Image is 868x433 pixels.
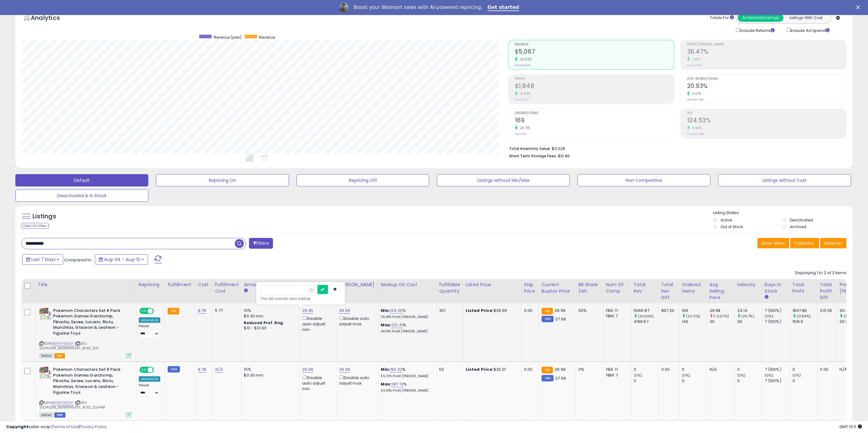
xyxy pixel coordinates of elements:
h2: 20.93% [687,82,846,91]
div: BB Share 24h. [578,282,601,294]
p: 48.61% Profit [PERSON_NAME] [381,329,432,334]
div: 0.00 [661,367,675,372]
div: Markup on Cost [381,282,434,288]
div: 7 (100%) [765,367,790,372]
span: | SKU: 20241206_B09NT95337_8.50_123+MF [39,400,105,409]
div: 50 [439,367,458,372]
div: [PERSON_NAME] [339,282,376,288]
span: All listings currently available for purchase on Amazon [39,353,53,358]
b: Max: [381,322,392,328]
span: ON [140,367,148,373]
span: 2025-08-18 13:11 GMT [839,424,862,430]
small: (0%) [765,314,773,319]
button: All Selected Listings [738,14,784,22]
small: (0%) [634,373,642,378]
div: Num of Comp. [606,282,629,294]
small: Prev: 20.79% [687,98,703,102]
div: % [381,308,432,319]
div: Cost [198,282,210,288]
div: Include Returns [731,27,782,34]
button: Columns [790,238,819,248]
div: 1516.6 [792,319,817,324]
small: Amazon Fees. [244,288,247,293]
span: Revenue [515,43,674,46]
span: ON [140,308,148,313]
div: Listed Price [466,282,519,288]
div: % [381,381,432,393]
a: B09NT95337 [52,341,74,346]
div: Days In Stock [765,282,787,294]
div: 140 [682,319,707,324]
div: Disable auto adjust max [339,374,373,386]
small: (20.71%) [686,314,700,319]
div: Include Ad Spend [782,27,840,34]
div: Fulfillment Cost [215,282,239,294]
div: Fulfillment [168,282,193,288]
b: Reduced Prof. Rng. [244,320,284,325]
div: 0 [792,367,817,372]
a: 29.95 [302,308,313,314]
img: 51IDjNmfb2L._SL40_.jpg [39,308,52,320]
span: Profit [515,77,674,81]
div: Title [38,282,134,288]
span: 27.99 [555,375,566,381]
div: Ship Price [524,282,536,294]
div: Amazon AI [139,376,160,382]
div: Disable auto adjust min [302,374,332,392]
button: Aug-04 - Aug-10 [95,254,148,265]
b: Max: [381,381,392,387]
b: Short Term Storage Fees: [509,153,557,159]
small: Prev: 140 [515,132,526,136]
span: Revenue [259,35,275,40]
div: Ordered Items [682,282,704,294]
div: Velocity [737,282,760,288]
p: Listing States: [713,210,853,216]
span: Avg. Buybox Share [687,77,846,81]
div: FBM: 7 [606,373,626,378]
div: Amazon Fees [244,282,297,288]
small: 20.65% [518,57,532,62]
small: (21.84%) [796,314,811,319]
div: Disable auto adjust min [302,315,332,333]
small: (-0.07%) [714,314,729,319]
label: Archived [790,224,807,229]
button: Non Competitive [578,174,710,186]
a: 39.99 [339,308,350,314]
div: 5.77 [215,308,237,313]
div: Displaying 1 to 2 of 2 items [795,270,847,276]
div: $30.01 [466,367,517,372]
h2: 124.53% [687,117,846,125]
div: 0.00 [524,308,534,313]
div: 0.00 [524,367,534,372]
a: 8.78 [198,366,206,373]
strong: Copyright [6,424,29,430]
div: 169 [682,308,707,313]
small: Prev: $4,200 [515,63,531,67]
p: 36.43% Profit [PERSON_NAME] [381,315,432,319]
div: Fulfillable Quantity [439,282,461,294]
h5: Analytics [31,13,72,24]
span: FBM [54,412,65,418]
h2: 169 [515,117,674,125]
div: 867.20 [661,308,675,313]
div: 331.26 [820,308,832,313]
span: FBA [54,353,65,358]
div: FBA: 11 [606,308,626,313]
button: Last 7 Days [22,254,63,265]
li: $3,328 [509,144,842,152]
small: FBA [542,308,553,315]
button: Deactivated & In Stock [15,190,148,202]
div: FBM: 7 [606,313,626,319]
h2: 36.47% [687,48,846,56]
button: Default [15,174,148,186]
h5: Listings [33,212,56,221]
div: 30 [710,319,734,324]
div: Total Rev. [634,282,656,294]
a: 124.26 [390,308,403,314]
small: (0%) [682,373,691,378]
div: 0 [682,378,707,384]
div: Total Rev. Diff. [661,282,677,301]
div: 0 [682,367,707,372]
button: Save View [757,238,789,248]
label: Active [721,217,732,223]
